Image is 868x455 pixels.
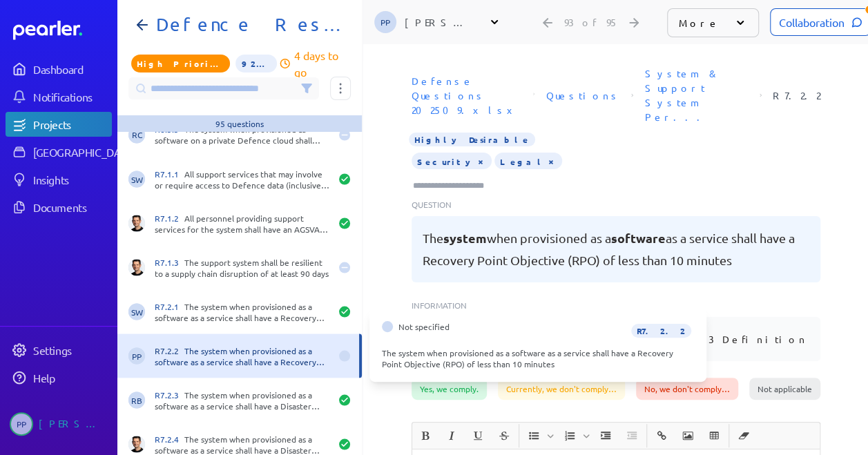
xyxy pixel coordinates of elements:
[439,424,464,447] span: Italic
[128,215,145,231] img: James Layton
[732,424,755,447] button: Clear Formatting
[33,90,110,104] div: Notifications
[155,300,184,311] span: R7.2.1
[155,212,330,234] div: All personnel providing support services for the system shall have an AGSVA security clearance ap...
[540,83,626,108] span: Sheet: Questions
[619,424,644,447] span: Decrease Indent
[155,433,184,444] span: R7.2.4
[155,433,330,455] div: The system when provisioned as a software as a service shall have a Disaster Recovery RPO of less...
[412,153,492,169] span: Security
[423,227,809,271] pre: The when provisioned as a as a service shall have a Recovery Point Objective (RPO) of less than 1...
[128,259,145,275] img: James Layton
[33,117,110,131] div: Projects
[128,303,145,320] span: Steve Whittington
[409,133,535,146] span: Importance Highly Desirable
[6,84,112,109] a: Notifications
[413,424,438,447] span: Bold
[6,365,112,390] a: Help
[557,424,592,447] span: Insert Ordered List
[6,57,112,81] a: Dashboard
[155,168,330,190] div: All support services that may involve or require access to Defence data (inclusive of meta data) ...
[155,389,330,411] div: The system when provisioned as a software as a service shall have a Disaster Recovery RTO of less...
[494,153,562,169] span: Legal
[702,424,726,447] button: Insert table
[151,14,340,36] h1: Defence Response 202509
[155,389,184,400] span: R7.2.3
[6,167,112,192] a: Insights
[128,436,145,452] img: James Layton
[128,347,145,364] span: Paul Parsons
[412,378,487,400] div: Yes, we comply.
[33,173,110,186] div: Insights
[6,112,112,137] a: Projects
[33,145,136,159] div: [GEOGRAPHIC_DATA]
[382,347,694,369] div: The system when provisioned as a software as a service shall have a Recovery Point Objective (RPO...
[128,171,145,187] span: Steve Whittington
[492,424,517,447] span: Strike through
[155,300,330,322] div: The system when provisioned as a software as a service shall have a Recovery Time Objective (RTO)...
[412,299,820,311] p: Information
[6,338,112,362] a: Settings
[33,343,110,357] div: Settings
[443,230,487,246] span: system
[492,424,516,447] button: Strike through
[594,424,617,447] button: Increase Indent
[294,47,351,80] p: 4 days to go
[155,168,184,179] span: R7.1.1
[639,61,753,130] span: Section: System & Support System Performance - Support - Recovery and Return Operations
[398,321,450,338] span: Not specified
[675,424,700,447] span: Insert Image
[6,195,112,220] a: Documents
[128,391,145,408] span: Ryan Baird
[235,55,277,72] span: 92% of Questions Completed
[33,62,110,76] div: Dashboard
[522,424,546,447] button: Insert Unordered List
[412,198,820,211] p: Question
[521,424,556,447] span: Insert Unordered List
[650,424,673,447] button: Insert link
[702,424,726,447] span: Insert table
[475,154,486,168] button: Tag at index 0 with value Security focussed. Press backspace to remove
[131,55,230,72] span: Priority
[466,424,490,447] button: Underline
[128,126,145,143] span: Robert Craig
[215,118,264,129] div: 95 questions
[6,407,112,441] a: PP[PERSON_NAME]
[636,378,738,400] div: No, we don't comply…
[39,412,108,436] div: [PERSON_NAME]
[6,139,112,164] a: [GEOGRAPHIC_DATA]
[611,230,666,246] span: software
[546,154,557,168] button: Tag at index 1 with value Legal focussed. Press backspace to remove
[593,424,618,447] span: Increase Indent
[465,424,490,447] span: Underline
[155,256,330,278] div: The support system shall be resilient to a supply chain disruption of at least 90 days
[412,179,497,193] input: Type here to add tags
[33,371,110,385] div: Help
[155,212,184,223] span: R7.1.2
[558,424,581,447] button: Insert Ordered List
[155,345,184,356] span: R7.2.2
[155,124,330,146] div: The system when provisioned as software on a private Defence cloud shall operate with ENTRAID Sin...
[374,11,396,33] span: Paul Parsons
[440,424,463,447] button: Italic
[498,378,625,400] div: Currently, we don't comply…
[155,345,330,367] div: The system when provisioned as a software as a service shall have a Recovery Point Objective (RPO...
[405,15,474,29] div: [PERSON_NAME]
[631,324,691,338] span: R7.2.2
[13,21,112,40] a: Dashboard
[406,68,528,123] span: Document: Defense Questions 202509.xlsx
[676,424,700,447] button: Insert Image
[155,256,184,267] span: R7.1.3
[749,378,820,400] div: Not applicable
[767,83,826,108] span: Reference Number: R7.2.2
[414,424,437,447] button: Bold
[564,16,619,28] div: 93 of 95
[679,16,720,30] p: More
[10,412,33,436] span: Paul Parsons
[33,200,110,214] div: Documents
